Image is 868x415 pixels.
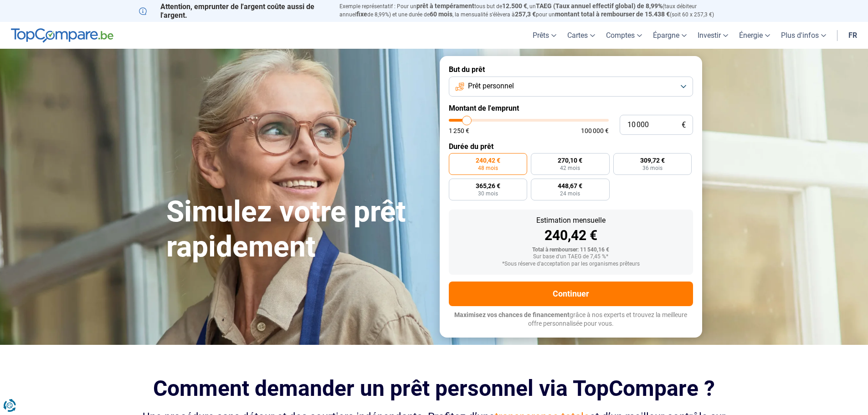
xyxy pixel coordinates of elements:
[476,157,500,164] span: 240,42 €
[449,104,693,113] label: Montant de l'emprunt
[642,165,663,171] span: 36 mois
[468,81,514,91] span: Prêt personnel
[456,254,686,260] div: Sur base d'un TAEG de 7,45 %*
[527,22,562,49] a: Prêts
[647,22,692,49] a: Épargne
[456,261,686,267] div: *Sous réserve d'acceptation par les organismes prêteurs
[449,282,693,306] button: Continuer
[430,10,452,18] span: 60 mois
[449,311,693,328] p: grâce à nos experts et trouvez la meilleure offre personnalisée pour vous.
[454,311,570,318] span: Maximisez vos chances de financement
[558,183,582,189] span: 448,67 €
[166,195,429,265] h1: Simulez votre prêt rapidement
[640,157,665,164] span: 309,72 €
[139,2,329,20] p: Attention, emprunter de l'argent coûte aussi de l'argent.
[339,2,729,19] p: Exemple représentatif : Pour un tous but de , un (taux débiteur annuel de 8,99%) et une durée de ...
[843,22,863,49] a: fr
[560,191,580,196] span: 24 mois
[682,121,686,129] span: €
[734,22,776,49] a: Énergie
[502,2,527,10] span: 12.500 €
[449,128,469,134] span: 1 250 €
[449,142,693,151] label: Durée du prêt
[581,128,609,134] span: 100 000 €
[515,10,536,18] span: 257,3 €
[478,165,498,171] span: 48 mois
[456,229,686,242] div: 240,42 €
[449,77,693,97] button: Prêt personnel
[476,183,500,189] span: 365,26 €
[356,10,367,18] span: fixe
[562,22,601,49] a: Cartes
[478,191,498,196] span: 30 mois
[456,247,686,253] div: Total à rembourser: 11 540,16 €
[456,217,686,224] div: Estimation mensuelle
[536,2,663,10] span: TAEG (Taux annuel effectif global) de 8,99%
[692,22,734,49] a: Investir
[558,157,582,164] span: 270,10 €
[139,376,729,401] h2: Comment demander un prêt personnel via TopCompare ?
[560,165,580,171] span: 42 mois
[449,65,693,74] label: But du prêt
[416,2,474,10] span: prêt à tempérament
[601,22,647,49] a: Comptes
[11,28,113,43] img: TopCompare
[776,22,832,49] a: Plus d'infos
[555,10,670,18] span: montant total à rembourser de 15.438 €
